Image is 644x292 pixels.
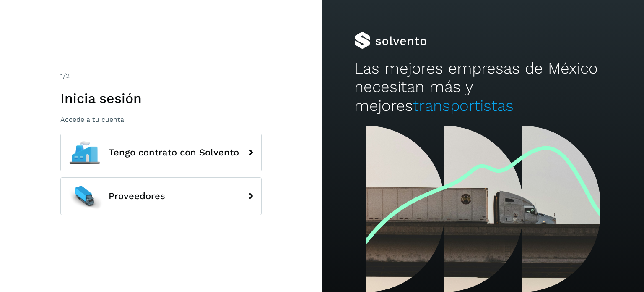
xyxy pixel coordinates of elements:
[60,116,262,124] p: Accede a tu cuenta
[413,97,514,115] span: transportistas
[60,90,262,106] h1: Inicia sesión
[60,134,262,171] button: Tengo contrato con Solvento
[109,147,239,158] span: Tengo contrato con Solvento
[354,59,612,115] h2: Las mejores empresas de México necesitan más y mejores
[60,177,262,215] button: Proveedores
[109,191,165,201] span: Proveedores
[60,71,262,81] div: /2
[60,72,63,80] span: 1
